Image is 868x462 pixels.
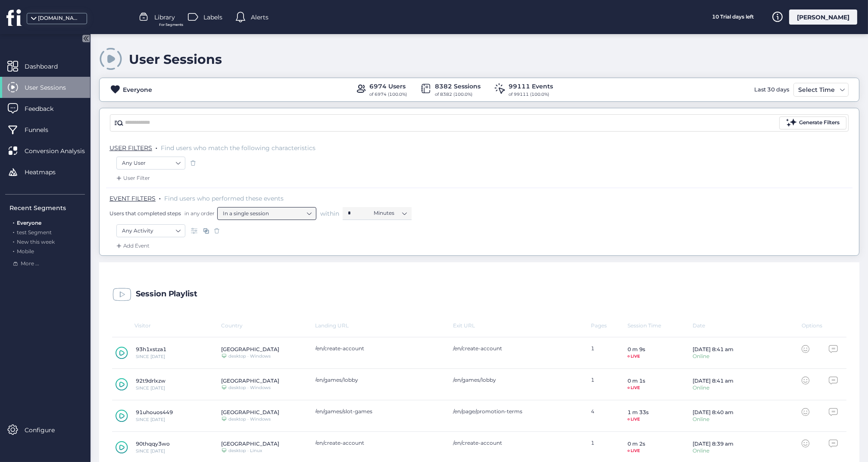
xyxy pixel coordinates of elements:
div: [DATE] 8:39 am [693,440,734,447]
div: Options [802,322,838,329]
span: Conversion Analysis [25,146,98,156]
div: 6974 Users [370,82,407,91]
div: [PERSON_NAME] [789,9,857,25]
div: 90thqqy3wo [136,440,170,447]
span: For Segments [159,22,183,28]
div: /en/games/lobby [315,377,445,383]
div: 1 [591,440,627,455]
div: Generate Filters [799,119,840,127]
div: /en/create-account [315,440,445,446]
div: 8382 Sessions [435,82,481,91]
span: Users that completed steps [109,210,181,217]
span: . [156,142,157,151]
div: [GEOGRAPHIC_DATA] [221,377,279,384]
div: of 99111 (100.0%) [509,91,553,98]
nz-select-item: Minutes [374,207,406,220]
div: 99111 Events [509,82,553,91]
span: Library [154,13,175,22]
div: Online [693,417,734,422]
div: Online [693,354,734,359]
div: Everyone [123,85,152,94]
span: . [159,193,161,201]
nz-select-item: In a single session [223,207,311,220]
span: within [320,209,339,218]
span: More ... [21,260,39,268]
span: . [13,227,14,236]
div: Last 30 days [752,83,791,97]
span: Feedback [25,104,66,113]
div: 4 [591,408,627,424]
span: Find users who performed these events [164,195,284,202]
div: desktop · Linux [228,449,262,453]
span: Dashboard [25,62,71,71]
div: /en/games/lobby [453,377,582,383]
div: desktop · Windows [228,354,271,358]
span: Funnels [25,125,61,135]
div: 1 m 33s [628,409,649,415]
span: . [13,246,14,255]
div: /en/create-account [453,440,582,446]
div: SINCE [DATE] [136,355,166,359]
button: Generate Filters [779,116,846,129]
span: New this week [17,239,55,245]
div: [DOMAIN_NAME] [38,14,81,22]
div: 92t9drlxzw [136,377,165,384]
div: Session Playlist [136,290,197,299]
div: Landing URL [315,322,453,329]
div: Visitor [112,322,221,329]
span: . [13,237,14,245]
span: . [13,218,14,226]
div: Online [693,448,734,453]
nz-select-item: Any Activity [122,224,180,237]
div: /en/create-account [453,345,582,352]
div: [DATE] 8:40 am [693,409,734,415]
span: Mobile [17,248,34,255]
div: of 6974 (100.0%) [370,91,407,98]
div: [GEOGRAPHIC_DATA] [221,440,279,447]
div: desktop · Windows [228,386,271,390]
div: Session Time [628,322,693,329]
div: 91uhouos449 [136,409,173,415]
span: Heatmaps [25,167,69,177]
div: SINCE [DATE] [136,449,170,453]
div: Online [693,385,734,390]
div: User Sessions [129,51,222,67]
div: 0 m 1s [628,377,645,384]
div: Pages [591,322,627,329]
div: [GEOGRAPHIC_DATA] [221,409,279,415]
span: in any order [183,210,215,217]
div: /en/games/slot-games [315,408,445,415]
span: Everyone [17,220,41,226]
div: [GEOGRAPHIC_DATA] [221,346,279,352]
div: Select Time [796,85,837,95]
div: 93h1xstza1 [136,346,166,352]
div: [DATE] 8:41 am [693,346,734,352]
span: Labels [203,13,222,22]
div: Recent Segments [9,203,85,213]
div: 1 [591,377,627,392]
div: Exit URL [453,322,591,329]
nz-select-item: Any User [122,157,180,170]
span: EVENT FILTERS [109,195,156,202]
div: Country [221,322,315,329]
span: test Segment [17,229,52,236]
span: Alerts [251,13,269,22]
span: Find users who match the following characteristics [161,144,315,152]
div: Date [693,322,802,329]
div: [DATE] 8:41 am [693,377,734,384]
div: desktop · Windows [228,417,271,421]
span: User Sessions [25,83,79,92]
div: SINCE [DATE] [136,418,173,422]
div: SINCE [DATE] [136,386,165,390]
div: 1 [591,345,627,361]
span: Configure [25,425,68,435]
div: of 8382 (100.0%) [435,91,481,98]
div: /en/page/promotion-terms [453,408,582,415]
div: 0 m 9s [628,346,645,352]
div: 0 m 2s [628,440,645,447]
span: USER FILTERS [109,144,152,152]
div: Add Event [115,242,150,250]
div: User Filter [115,174,150,182]
div: /en/create-account [315,345,445,352]
div: 10 Trial days left [701,9,765,25]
